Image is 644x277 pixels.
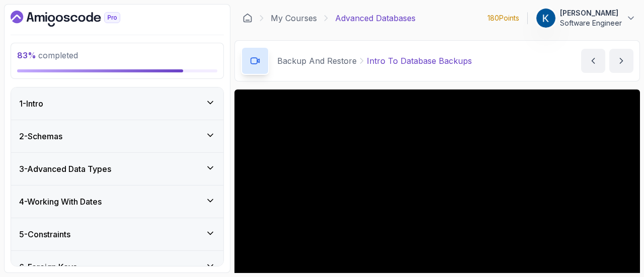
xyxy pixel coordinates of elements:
[367,55,472,67] p: Intro To Database Backups
[11,153,223,185] button: 3-Advanced Data Types
[11,87,223,120] button: 1-Intro
[19,196,102,208] h3: 4 - Working With Dates
[560,18,622,28] p: Software Engineer
[243,13,253,23] a: Dashboard
[11,11,143,27] a: Dashboard
[17,50,78,60] span: completed
[19,261,77,273] h3: 6 - Foreign Keys
[560,8,622,18] p: [PERSON_NAME]
[11,186,223,218] button: 4-Working With Dates
[17,50,36,60] span: 83 %
[19,228,70,240] h3: 5 - Constraints
[277,55,357,67] p: Backup And Restore
[19,163,111,175] h3: 3 - Advanced Data Types
[11,120,223,152] button: 2-Schemas
[19,130,62,142] h3: 2 - Schemas
[536,8,636,28] button: user profile image[PERSON_NAME]Software Engineer
[609,49,633,73] button: next content
[271,12,317,24] a: My Courses
[19,98,43,110] h3: 1 - Intro
[11,218,223,250] button: 5-Constraints
[581,49,605,73] button: previous content
[335,12,416,24] p: Advanced Databases
[536,9,555,28] img: user profile image
[488,13,519,23] p: 180 Points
